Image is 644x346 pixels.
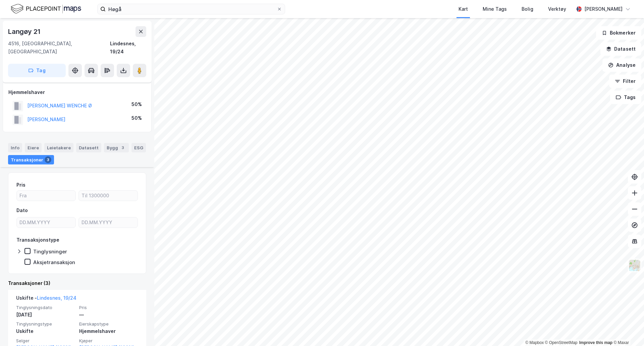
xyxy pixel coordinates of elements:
[628,259,641,272] img: Z
[131,100,142,108] div: 50%
[110,40,146,56] div: Lindesnes, 19/24
[79,217,138,228] input: DD.MM.YYYY
[33,259,75,265] div: Aksjetransaksjon
[16,206,28,214] div: Dato
[17,191,75,201] input: Fra
[16,236,59,244] div: Transaksjonstype
[79,305,138,310] span: Pris
[483,5,507,13] div: Mine Tags
[119,144,126,151] div: 3
[600,42,641,56] button: Datasett
[79,191,138,201] input: Til 1300000
[545,340,578,345] a: OpenStreetMap
[16,321,75,327] span: Tinglysningstype
[17,217,75,228] input: DD.MM.YYYY
[525,340,544,345] a: Mapbox
[44,143,73,152] div: Leietakere
[602,58,641,72] button: Analyse
[596,26,641,40] button: Bokmerker
[610,314,644,346] iframe: Chat Widget
[45,156,51,163] div: 3
[37,295,76,301] a: Lindesnes, 19/24
[131,143,146,152] div: ESG
[104,143,129,152] div: Bygg
[25,143,42,152] div: Eiere
[579,340,612,345] a: Improve this map
[8,155,54,164] div: Transaksjoner
[8,279,146,287] div: Transaksjoner (3)
[610,314,644,346] div: Kontrollprogram for chat
[16,305,75,310] span: Tinglysningsdato
[11,3,81,15] img: logo.f888ab2527a4732fd821a326f86c7f29.svg
[106,4,277,14] input: Søk på adresse, matrikkel, gårdeiere, leietakere eller personer
[76,143,101,152] div: Datasett
[8,64,66,77] button: Tag
[584,5,623,13] div: [PERSON_NAME]
[548,5,566,13] div: Verktøy
[79,321,138,327] span: Eierskapstype
[131,114,142,122] div: 50%
[79,338,138,344] span: Kjøper
[609,75,641,88] button: Filter
[522,5,533,13] div: Bolig
[79,327,138,335] div: Hjemmelshaver
[459,5,468,13] div: Kart
[16,181,25,189] div: Pris
[79,311,138,319] div: —
[16,311,75,319] div: [DATE]
[610,91,641,104] button: Tags
[8,26,42,37] div: Langøy 21
[8,143,22,152] div: Info
[33,248,67,255] div: Tinglysninger
[16,338,75,344] span: Selger
[8,40,110,56] div: 4516, [GEOGRAPHIC_DATA], [GEOGRAPHIC_DATA]
[8,88,146,96] div: Hjemmelshaver
[16,294,76,305] div: Uskifte -
[16,327,75,335] div: Uskifte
